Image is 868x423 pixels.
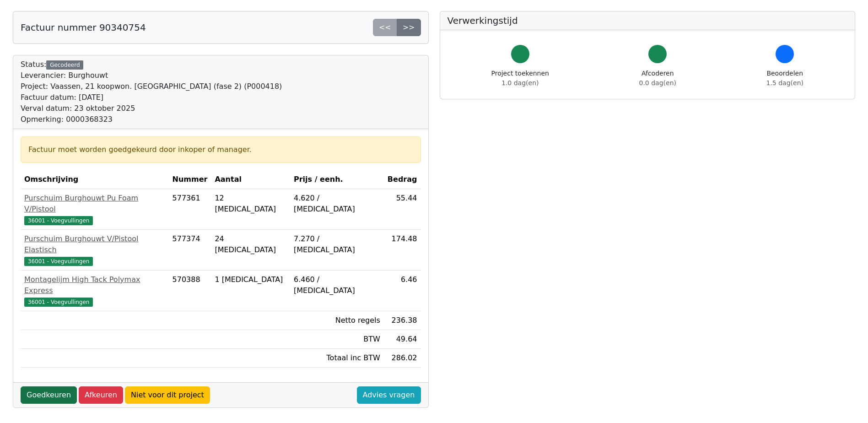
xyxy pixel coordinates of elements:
[357,386,421,404] a: Advies vragen
[21,386,77,404] a: Goedkeuren
[125,386,210,404] a: Niet voor dit project
[24,193,165,226] a: Purschuim Burghouwt Pu Foam V/Pistool36001 - Voegvullingen
[384,311,421,330] td: 236.38
[290,330,384,349] td: BTW
[290,349,384,368] td: Totaal inc BTW
[215,233,286,255] div: 24 [MEDICAL_DATA]
[294,193,380,215] div: 4.620 / [MEDICAL_DATA]
[384,189,421,230] td: 55.44
[24,233,165,266] a: Purschuim Burghouwt V/Pistool Elastisch36001 - Voegvullingen
[501,79,539,87] span: 1.0 dag(en)
[24,193,165,215] div: Purschuim Burghouwt Pu Foam V/Pistool
[21,170,169,189] th: Omschrijving
[169,189,211,230] td: 577361
[21,22,146,33] h5: Factuur nummer 90340754
[21,70,282,81] div: Leverancier: Burghouwt
[384,230,421,271] td: 174.48
[639,79,676,87] span: 0.0 dag(en)
[384,170,421,189] th: Bedrag
[24,298,93,307] span: 36001 - Voegvullingen
[294,274,380,296] div: 6.460 / [MEDICAL_DATA]
[24,257,93,266] span: 36001 - Voegvullingen
[21,81,282,92] div: Project: Vaassen, 21 koopwon. [GEOGRAPHIC_DATA] (fase 2) (P000418)
[24,233,165,255] div: Purschuim Burghouwt V/Pistool Elastisch
[21,114,282,125] div: Opmerking: 0000368323
[384,271,421,311] td: 6.46
[169,230,211,271] td: 577374
[290,311,384,330] td: Netto regels
[21,59,282,125] div: Status:
[397,19,421,36] a: >>
[766,69,803,88] div: Beoordelen
[46,60,83,70] div: Gecodeerd
[491,69,549,88] div: Project toekennen
[21,92,282,103] div: Factuur datum: [DATE]
[290,170,384,189] th: Prijs / eenh.
[24,216,93,225] span: 36001 - Voegvullingen
[766,79,803,87] span: 1.5 dag(en)
[384,330,421,349] td: 49.64
[24,274,165,296] div: Montagelijm High Tack Polymax Express
[447,15,848,26] h5: Verwerkingstijd
[79,386,123,404] a: Afkeuren
[24,274,165,307] a: Montagelijm High Tack Polymax Express36001 - Voegvullingen
[384,349,421,368] td: 286.02
[169,271,211,311] td: 570388
[294,233,380,255] div: 7.270 / [MEDICAL_DATA]
[215,193,286,215] div: 12 [MEDICAL_DATA]
[28,144,413,155] div: Factuur moet worden goedgekeurd door inkoper of manager.
[21,103,282,114] div: Verval datum: 23 oktober 2025
[215,274,286,285] div: 1 [MEDICAL_DATA]
[211,170,290,189] th: Aantal
[639,69,676,88] div: Afcoderen
[169,170,211,189] th: Nummer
